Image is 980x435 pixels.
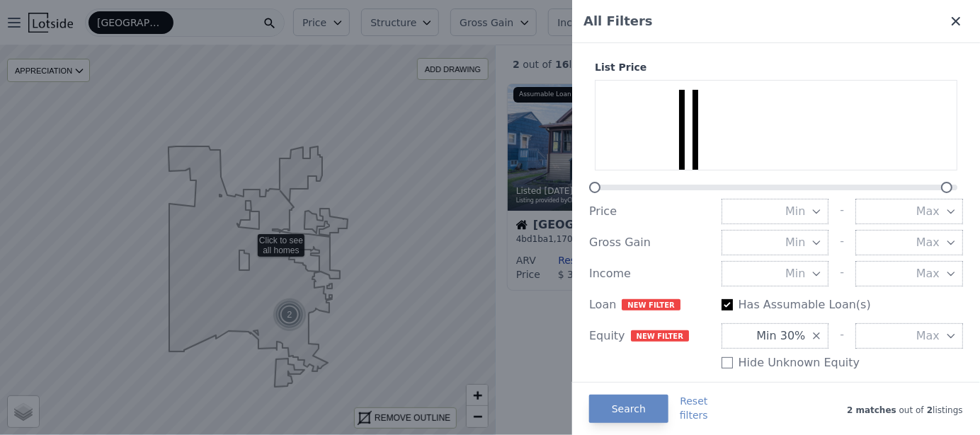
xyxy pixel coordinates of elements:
[916,234,940,251] span: Max
[840,323,844,349] div: -
[739,354,860,371] label: Hide Unknown Equity
[631,330,689,342] span: NEW FILTER
[680,394,708,422] button: Resetfilters
[589,234,710,251] div: Gross Gain
[916,265,940,282] span: Max
[722,261,829,286] button: Min
[924,405,933,415] span: 2
[855,230,963,255] button: Max
[756,327,805,344] span: Min 30%
[589,296,710,313] div: Loan
[916,203,940,220] span: Max
[589,327,710,344] div: Equity
[622,299,680,311] span: NEW FILTER
[855,261,963,286] button: Max
[589,203,710,220] div: Price
[589,265,710,282] div: Income
[722,199,829,224] button: Min
[722,230,829,255] button: Min
[589,60,963,74] div: List Price
[847,405,896,415] span: 2 matches
[785,203,805,220] span: Min
[840,261,844,286] div: -
[855,323,963,349] button: Max
[840,199,844,224] div: -
[589,395,668,423] button: Search
[916,327,940,344] span: Max
[785,234,805,251] span: Min
[855,199,963,224] button: Max
[785,265,805,282] span: Min
[722,323,829,349] button: Min 30%
[739,296,871,313] label: Has Assumable Loan(s)
[708,402,963,416] div: out of listings
[840,230,844,255] div: -
[583,11,653,31] span: All Filters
